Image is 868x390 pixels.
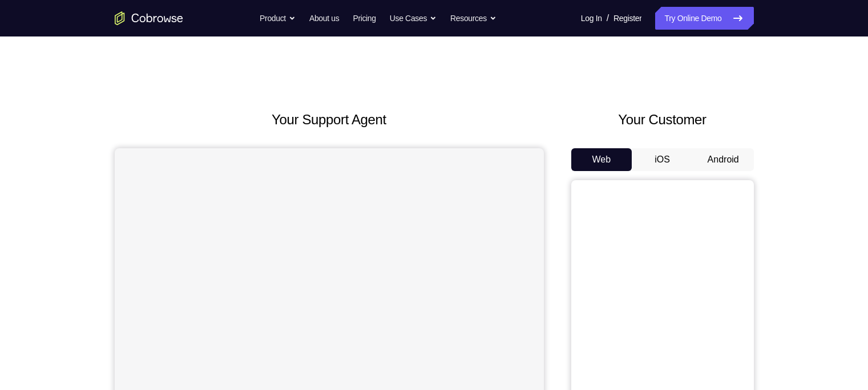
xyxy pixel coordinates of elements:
a: Go to the home page [115,11,183,25]
button: Use Cases [390,7,437,30]
span: / [607,11,609,25]
button: Resources [450,7,496,30]
h2: Your Customer [571,109,754,130]
a: Pricing [353,7,376,30]
a: About us [309,7,339,30]
button: iOS [632,148,693,171]
a: Try Online Demo [655,7,753,30]
button: Web [571,148,632,171]
button: Product [260,7,296,30]
a: Register [613,7,641,30]
h2: Your Support Agent [115,109,544,130]
button: Android [693,148,754,171]
a: Log In [581,7,602,30]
